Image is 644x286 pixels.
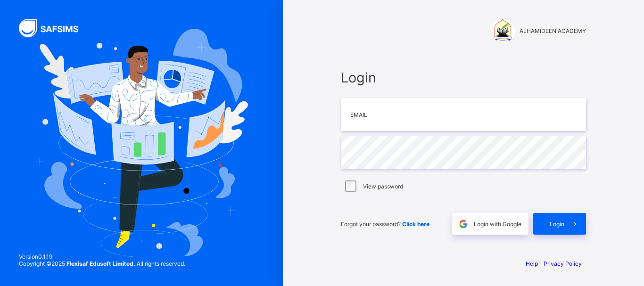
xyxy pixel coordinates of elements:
[19,253,185,260] span: Version 0.1.19
[458,219,469,229] img: google.396cfc9801f0270233282035f929180a.svg
[66,260,135,267] strong: Flexisaf Edusoft Limited.
[19,19,90,37] img: SAFSIMS Logo
[363,183,403,190] label: View password
[341,69,586,86] span: Login
[474,221,521,228] span: Login with Google
[19,260,185,267] span: Copyright © 2025 All rights reserved.
[402,221,429,228] a: Click here
[526,260,538,267] a: Help
[550,221,564,228] span: Login
[520,27,586,34] span: ALHAMIDEEN ACADEMY
[544,260,582,267] a: Privacy Policy
[341,221,429,228] span: Forgot your password?
[35,29,248,258] img: Hero Image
